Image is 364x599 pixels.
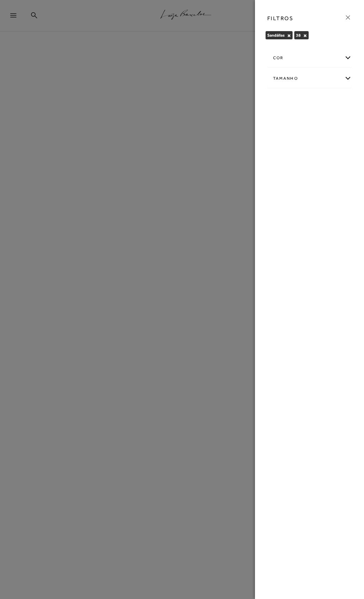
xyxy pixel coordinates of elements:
div: Tamanho [268,69,352,88]
button: Sandálias Close [287,33,291,38]
span: 38 [296,33,301,38]
span: Sandálias [267,33,285,38]
h3: FILTROS [267,14,294,22]
button: 38 Close [303,33,307,38]
div: cor [268,49,352,67]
